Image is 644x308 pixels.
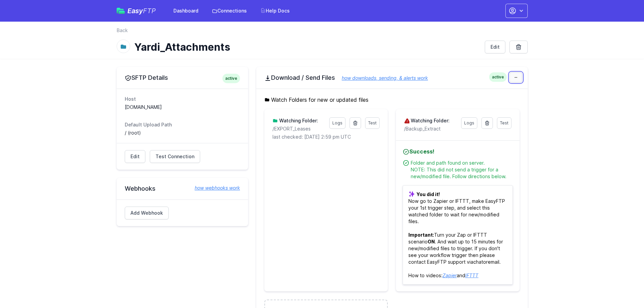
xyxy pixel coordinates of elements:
iframe: Drift Widget Chat Controller [610,274,636,300]
p: last checked: [DATE] 2:59 pm UTC [272,134,380,140]
h3: Watching Folder: [409,117,450,124]
h1: Yardi_Attachments [134,41,479,53]
b: Important: [408,232,434,238]
a: Back [117,27,128,34]
p: /Backup_Extract [404,125,457,132]
a: how webhooks work [188,185,240,191]
b: ON [428,239,435,244]
a: how downloads, sending, & alerts work [335,75,428,81]
span: Test [500,120,508,125]
b: You did it! [416,191,440,197]
dt: Host [125,96,240,102]
a: chat [473,259,483,265]
a: Test Connection [150,150,200,163]
p: Now go to Zapier or IFTTT, make EasyFTP your 1st trigger step, and select this watched folder to ... [403,185,512,285]
div: Folder and path found on server. NOTE: This did not send a trigger for a new/modified file. Follo... [411,160,512,180]
a: Logs [461,117,477,129]
span: Easy [127,7,156,14]
span: FTP [143,7,156,15]
p: /EXPORT_Leases [272,125,325,132]
dd: / (root) [125,129,240,136]
h5: Watch Folders for new or updated files [264,96,520,104]
a: email [488,259,499,265]
a: Edit [125,150,145,163]
span: active [489,72,507,82]
a: Dashboard [169,5,202,17]
a: IFTTT [465,273,478,278]
a: Zapier [443,273,457,278]
dd: [DOMAIN_NAME] [125,104,240,111]
a: Connections [208,5,251,17]
h3: Watching Folder: [278,117,318,124]
a: Help Docs [256,5,294,17]
nav: Breadcrumb [117,27,528,38]
span: Test [368,120,377,125]
span: Test Connection [156,153,194,160]
a: Edit [485,41,505,53]
span: active [222,74,240,83]
h2: SFTP Details [125,74,240,82]
a: Test [497,117,511,129]
img: easyftp_logo.png [117,8,125,14]
h2: Webhooks [125,185,240,193]
dt: Default Upload Path [125,121,240,128]
a: Test [365,117,380,129]
a: Logs [329,117,345,129]
a: Add Webhook [125,207,169,219]
h2: Download / Send Files [264,74,520,82]
a: EasyFTP [117,7,156,14]
h4: Success! [403,147,512,156]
